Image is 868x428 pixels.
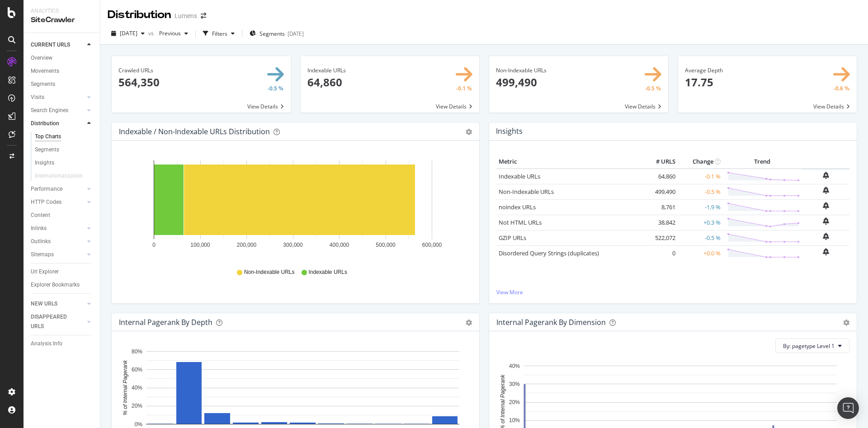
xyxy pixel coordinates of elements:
a: noindex URLs [499,203,536,211]
th: Metric [496,155,642,169]
a: Movements [31,66,94,76]
a: Segments [31,80,94,89]
div: Inlinks [31,224,47,233]
text: 0% [135,421,143,428]
h4: Insights [496,125,523,137]
div: Indexable / Non-Indexable URLs Distribution [119,127,270,136]
div: Top Charts [35,132,61,141]
text: % of Internal Pagerank [122,360,128,415]
a: Disordered Query Strings (duplicates) [499,249,599,257]
div: Segments [31,80,55,89]
td: +0.3 % [678,215,723,230]
a: Insights [35,158,94,168]
div: Outlinks [31,237,51,246]
td: -1.9 % [678,199,723,215]
span: 2025 Sep. 7th [120,29,137,37]
span: Non-Indexable URLs [244,268,294,276]
button: Segments[DATE] [246,26,307,41]
div: Filters [212,30,227,38]
div: Content [31,211,50,220]
div: Internationalization [35,171,83,181]
text: 40% [132,385,142,391]
div: arrow-right-arrow-left [201,13,206,19]
div: gear [466,320,472,326]
div: Segments [35,145,59,155]
div: bell-plus [823,172,829,179]
div: HTTP Codes [31,198,61,207]
div: DISAPPEARED URLS [31,312,76,331]
div: Insights [35,158,54,168]
text: 20% [509,399,520,405]
text: 60% [132,367,142,373]
a: Inlinks [31,224,85,233]
text: 400,000 [330,242,349,248]
div: gear [843,320,849,326]
span: Previous [156,29,181,37]
a: Overview [31,53,94,63]
th: Change [678,155,723,169]
td: 38,842 [642,215,678,230]
a: GZIP URLs [499,234,526,242]
button: Filters [199,26,238,41]
span: Indexable URLs [309,268,347,276]
text: 10% [509,418,520,424]
span: By: pagetype Level 1 [783,342,835,350]
a: View More [496,288,849,296]
td: 522,072 [642,230,678,245]
a: Distribution [31,119,85,128]
a: Top Charts [35,132,94,141]
td: 64,860 [642,169,678,184]
svg: A chart. [119,155,467,260]
a: Not HTML URLs [499,218,542,226]
text: 0 [152,242,156,248]
th: Trend [723,155,802,169]
a: Outlinks [31,237,85,246]
text: 300,000 [283,242,303,248]
td: -0.5 % [678,184,723,199]
a: Performance [31,184,85,194]
span: Segments [259,30,285,38]
a: Indexable URLs [499,172,540,180]
text: 80% [132,348,142,355]
div: Visits [31,93,44,102]
a: CURRENT URLS [31,40,85,50]
a: Internationalization [35,171,92,181]
button: [DATE] [108,26,148,41]
div: Analysis Info [31,339,62,348]
div: NEW URLS [31,299,57,309]
div: bell-plus [823,187,829,194]
td: 8,761 [642,199,678,215]
div: [DATE] [288,30,304,38]
div: Internal Pagerank by Depth [119,318,212,327]
div: Open Intercom Messenger [837,397,859,419]
div: Internal Pagerank By Dimension [496,318,606,327]
button: By: pagetype Level 1 [775,339,849,353]
a: HTTP Codes [31,198,85,207]
td: -0.1 % [678,169,723,184]
text: 500,000 [376,242,396,248]
a: Content [31,211,94,220]
td: 0 [642,245,678,261]
a: Sitemaps [31,250,85,259]
div: Explorer Bookmarks [31,280,80,290]
div: gear [466,129,472,135]
th: # URLS [642,155,678,169]
a: Explorer Bookmarks [31,280,94,290]
div: Sitemaps [31,250,54,259]
div: Movements [31,66,59,76]
span: vs [148,29,156,37]
div: bell-plus [823,217,829,225]
div: bell-plus [823,202,829,209]
a: Segments [35,145,94,155]
div: bell-plus [823,233,829,240]
div: Lumens [175,11,197,20]
a: Url Explorer [31,267,94,277]
text: 30% [509,381,520,387]
div: SiteCrawler [31,15,93,25]
a: Analysis Info [31,339,94,348]
div: Performance [31,184,62,194]
text: 600,000 [422,242,442,248]
text: 100,000 [190,242,210,248]
a: NEW URLS [31,299,85,309]
div: Distribution [108,7,171,23]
